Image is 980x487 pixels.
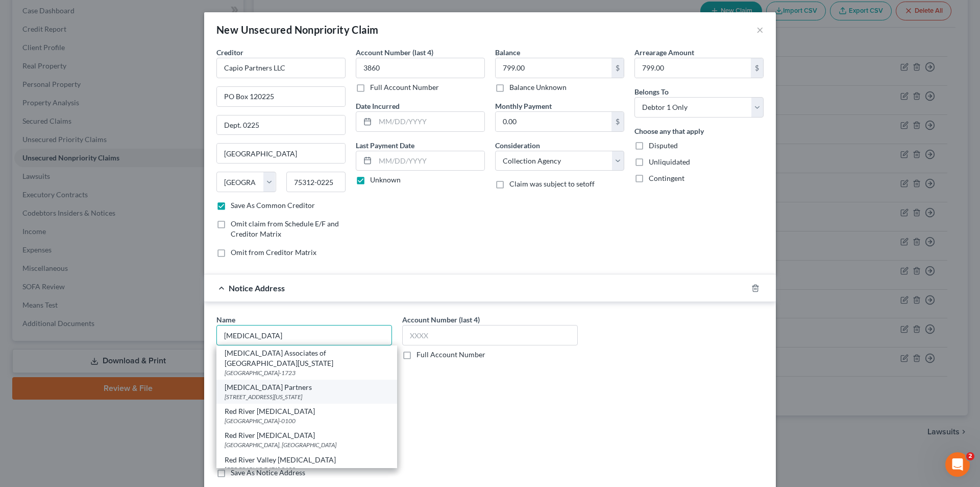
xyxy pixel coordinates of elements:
[945,452,970,477] iframe: Intercom live chat
[225,465,389,474] div: [GEOGRAPHIC_DATA]-0100
[216,22,378,37] div: New Unsecured Nonpriority Claim
[634,87,669,96] span: Belongs To
[649,157,690,166] span: Unliquidated
[217,144,345,163] input: Enter city...
[495,47,520,58] label: Balance
[611,58,624,78] div: $
[356,140,414,151] label: Last Payment Date
[225,440,389,449] div: [GEOGRAPHIC_DATA], [GEOGRAPHIC_DATA]
[509,82,567,92] label: Balance Unknown
[225,416,389,425] div: [GEOGRAPHIC_DATA]-0100
[225,406,389,416] div: Red River [MEDICAL_DATA]
[225,455,389,465] div: Red River Valley [MEDICAL_DATA]
[229,283,285,293] span: Notice Address
[225,430,389,440] div: Red River [MEDICAL_DATA]
[402,314,480,325] label: Account Number (last 4)
[217,115,345,135] input: Apt, Suite, etc...
[231,219,339,238] span: Omit claim from Schedule E/F and Creditor Matrix
[217,87,345,106] input: Enter address...
[416,350,485,360] label: Full Account Number
[225,382,389,392] div: [MEDICAL_DATA] Partners
[375,151,484,171] input: MM/DD/YYYY
[225,368,389,377] div: [GEOGRAPHIC_DATA]-1723
[635,58,751,78] input: 0.00
[756,24,764,36] button: ×
[634,126,704,136] label: Choose any that apply
[496,58,611,78] input: 0.00
[286,172,346,192] input: Enter zip...
[216,325,392,345] input: Search by name...
[751,58,763,78] div: $
[225,392,389,401] div: [STREET_ADDRESS][US_STATE]
[370,82,439,92] label: Full Account Number
[495,140,540,151] label: Consideration
[231,468,305,478] label: Save As Notice Address
[356,47,433,58] label: Account Number (last 4)
[370,175,401,185] label: Unknown
[495,101,552,111] label: Monthly Payment
[509,179,595,188] span: Claim was subject to setoff
[966,452,974,460] span: 2
[649,141,678,150] span: Disputed
[356,101,400,111] label: Date Incurred
[649,174,684,182] span: Contingent
[216,315,235,324] span: Name
[231,248,316,257] span: Omit from Creditor Matrix
[496,112,611,131] input: 0.00
[225,348,389,368] div: [MEDICAL_DATA] Associates of [GEOGRAPHIC_DATA][US_STATE]
[402,325,578,345] input: XXXX
[375,112,484,131] input: MM/DD/YYYY
[611,112,624,131] div: $
[356,58,485,78] input: XXXX
[231,200,315,211] label: Save As Common Creditor
[634,47,694,58] label: Arrearage Amount
[216,48,243,57] span: Creditor
[216,58,346,78] input: Search creditor by name...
